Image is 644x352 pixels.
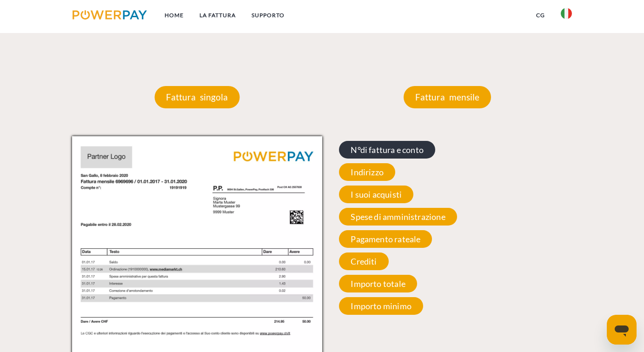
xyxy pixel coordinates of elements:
[157,7,192,24] a: Home
[339,275,417,292] span: Importo totale
[244,7,292,24] a: Supporto
[528,7,553,24] a: CG
[339,252,388,270] span: Crediti
[73,10,147,20] img: logo-powerpay.svg
[154,86,239,108] p: Fattura singola
[339,297,423,315] span: Importo minimo
[339,208,457,226] span: Spese di amministrazione
[339,186,413,203] span: I suoi acquisti
[404,86,491,108] p: Fattura mensile
[607,315,637,345] iframe: Pulsante per aprire la finestra di messaggistica
[561,8,572,19] img: it
[339,163,395,181] span: Indirizzo
[339,230,432,248] span: Pagamento rateale
[192,7,244,24] a: LA FATTURA
[339,141,435,159] span: N°di fattura e conto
